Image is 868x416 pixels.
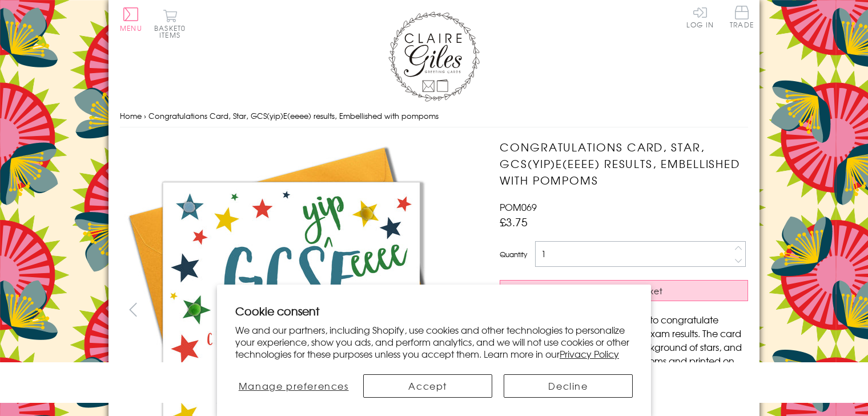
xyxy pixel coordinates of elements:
[730,6,754,28] span: Trade
[120,297,146,322] button: prev
[235,374,352,398] button: Manage preferences
[159,23,186,40] span: 0 items
[144,110,146,121] span: ›
[239,379,349,393] span: Manage preferences
[730,6,754,30] a: Trade
[504,374,633,398] button: Decline
[500,139,748,188] h1: Congratulations Card, Star, GCS(yip)E(eeee) results, Embellished with pompoms
[560,347,619,361] a: Privacy Policy
[148,110,439,121] span: Congratulations Card, Star, GCS(yip)E(eeee) results, Embellished with pompoms
[120,7,142,31] button: Menu
[154,9,186,38] button: Basket0 items
[363,374,492,398] button: Accept
[686,6,714,28] a: Log In
[500,214,528,230] span: £3.75
[120,105,748,128] nav: breadcrumbs
[500,280,748,301] button: Add to Basket
[235,303,633,319] h2: Cookie consent
[500,200,537,214] span: POM069
[388,11,480,102] img: Claire Giles Greetings Cards
[235,324,633,359] p: We and our partners, including Shopify, use cookies and other technologies to personalize your ex...
[120,110,142,121] a: Home
[120,23,142,33] span: Menu
[500,249,527,259] label: Quantity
